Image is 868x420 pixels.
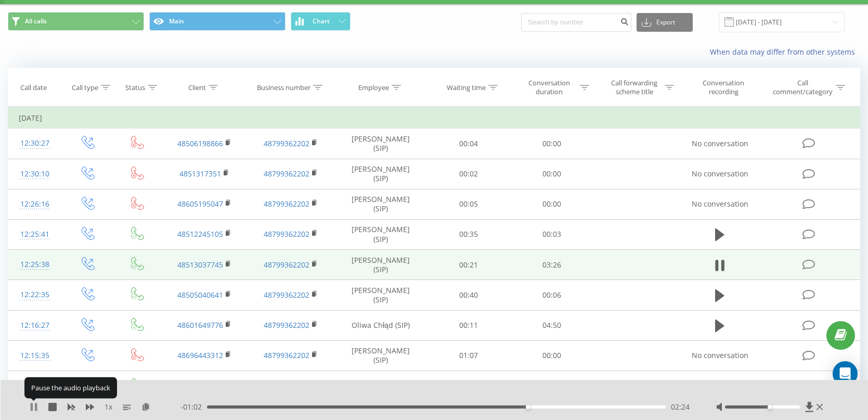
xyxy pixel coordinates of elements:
[19,133,51,154] div: 12:30:27
[427,129,510,159] td: 00:04
[125,83,145,92] div: Status
[427,219,510,249] td: 00:35
[264,320,309,330] a: 48799362202
[25,17,47,26] span: All calls
[24,377,117,398] div: Pause the audio playback
[510,340,593,371] td: 00:00
[427,310,510,340] td: 00:11
[20,83,47,92] div: Call date
[19,285,51,305] div: 12:22:35
[334,371,427,401] td: Oliwa Chłąd (SIP)
[447,83,486,92] div: Waiting time
[264,199,309,209] a: 48799362202
[427,371,510,401] td: 00:27
[264,260,309,270] a: 48799362202
[334,159,427,189] td: [PERSON_NAME] (SIP)
[510,159,593,189] td: 00:00
[692,169,748,179] span: No conversation
[313,18,330,25] span: Chart
[177,320,223,330] a: 48601649776
[8,12,144,31] button: All calls
[690,79,757,96] div: Conversation recording
[19,164,51,184] div: 12:30:10
[188,83,206,92] div: Client
[510,371,593,401] td: 01:13
[19,224,51,245] div: 12:25:41
[179,169,221,179] a: 4851317351
[510,280,593,310] td: 00:06
[19,194,51,214] div: 12:26:16
[264,169,309,179] a: 48799362202
[522,79,577,96] div: Conversation duration
[334,189,427,219] td: [PERSON_NAME] (SIP)
[264,229,309,239] a: 48799362202
[510,219,593,249] td: 00:03
[521,13,631,32] input: Search by number
[177,138,223,148] a: 48506198866
[637,13,693,32] button: Export
[510,250,593,280] td: 03:26
[257,83,310,92] div: Business number
[427,250,510,280] td: 00:21
[510,129,593,159] td: 00:00
[427,189,510,219] td: 00:05
[149,12,286,31] button: Main
[671,402,690,412] span: 02:24
[692,138,748,148] span: No conversation
[768,405,772,409] div: Accessibility label
[19,254,51,275] div: 12:25:38
[177,350,223,360] a: 48696443312
[427,159,510,189] td: 00:02
[19,346,51,366] div: 12:15:35
[19,315,51,336] div: 12:16:27
[177,229,223,239] a: 48512245105
[606,79,662,96] div: Call forwarding scheme title
[692,199,748,209] span: No conversation
[180,402,207,412] span: - 01:02
[334,250,427,280] td: [PERSON_NAME] (SIP)
[510,310,593,340] td: 04:50
[19,376,51,396] div: 12:13:05
[510,189,593,219] td: 00:00
[72,83,98,92] div: Call type
[291,12,351,31] button: Chart
[334,310,427,340] td: Oliwa Chłąd (SIP)
[427,340,510,371] td: 01:07
[358,83,389,92] div: Employee
[177,290,223,300] a: 48505040641
[526,405,530,409] div: Accessibility label
[334,340,427,371] td: [PERSON_NAME] (SIP)
[427,280,510,310] td: 00:40
[692,350,748,360] span: No conversation
[177,260,223,270] a: 48513037745
[334,280,427,310] td: [PERSON_NAME] (SIP)
[710,47,860,57] a: When data may differ from other systems
[264,350,309,360] a: 48799362202
[264,138,309,148] a: 48799362202
[105,402,112,412] span: 1 x
[8,108,860,129] td: [DATE]
[264,290,309,300] a: 48799362202
[334,129,427,159] td: [PERSON_NAME] (SIP)
[772,79,833,96] div: Call comment/category
[334,219,427,249] td: [PERSON_NAME] (SIP)
[177,199,223,209] a: 48605195047
[833,361,858,386] div: Open Intercom Messenger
